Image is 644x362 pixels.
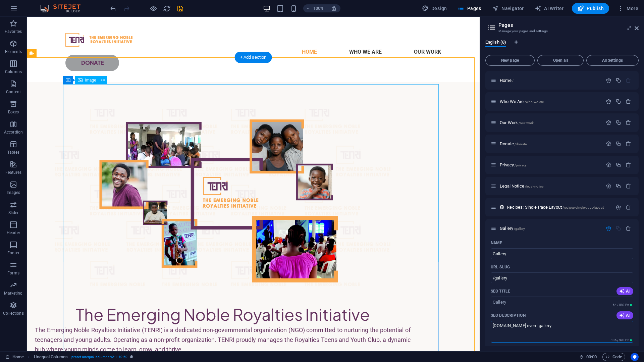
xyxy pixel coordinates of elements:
[491,289,510,294] p: SEO Title
[626,183,631,189] div: Remove
[512,79,514,83] span: /
[419,3,450,14] button: Design
[491,313,526,318] p: SEO Description
[485,38,506,48] span: English (8)
[626,162,631,168] div: Remove
[7,230,20,236] p: Header
[176,5,184,12] i: Save (Ctrl+S)
[616,287,633,295] button: AI
[515,163,527,167] span: /privacy
[491,313,526,318] label: The text in search results and social media
[613,303,629,307] span: 64 / 580 Px
[491,297,633,307] input: The page title in search results and browser tabs
[606,162,611,168] div: Settings
[491,272,633,283] input: Last part of the URL for this page
[500,184,543,189] span: Legal Notice
[498,99,602,104] div: Who We Are/who-we-are
[498,142,602,146] div: Donate/donate
[500,141,527,146] span: Donate
[419,3,450,14] div: Design (Ctrl+Alt+Y)
[163,4,171,12] button: reload
[130,355,133,359] i: This element is a customizable preset
[591,354,592,359] span: :
[606,99,611,104] div: Settings
[5,170,21,175] p: Features
[500,99,544,104] span: Click to open page
[498,28,625,34] h3: Manage your pages and settings
[8,109,19,115] p: Boxes
[498,163,602,167] div: Privacy/privacy
[519,121,534,125] span: /our-work
[491,289,510,294] label: The page title in search results and browser tabs
[615,162,621,168] div: Duplicate
[6,89,21,95] p: Content
[5,353,24,361] a: Click to cancel selection. Double-click to open Pages
[606,77,611,83] div: Settings
[617,5,638,12] span: More
[498,184,602,188] div: Legal Notice/legal-notice
[500,120,534,125] span: Our Work
[614,3,641,14] button: More
[3,311,23,316] p: Collections
[491,321,633,343] textarea: The text in search results and social media
[491,240,502,246] p: Name
[422,5,447,12] span: Design
[606,141,611,147] div: Settings
[5,69,22,74] p: Columns
[498,78,602,83] div: Home/
[39,4,89,12] img: Editor Logo
[8,210,19,215] p: Slider
[4,130,23,135] p: Accordion
[626,204,631,210] div: Remove
[488,58,532,62] span: New page
[455,3,484,14] button: Pages
[615,99,621,104] div: Duplicate
[615,141,621,147] div: Duplicate
[176,4,184,12] button: save
[606,120,611,125] div: Settings
[631,353,639,361] button: Usercentrics
[626,120,631,125] div: Remove
[615,77,621,83] div: Duplicate
[619,289,631,294] span: AI
[34,353,133,361] nav: breadcrumb
[491,264,510,270] label: Last part of the URL for this page
[626,225,631,231] div: Remove
[535,5,564,12] span: AI Writer
[70,353,127,361] span: . preset-unequal-columns-v2-1-40-60
[589,58,636,62] span: All Settings
[498,22,639,28] h2: Pages
[500,162,527,167] span: Click to open page
[540,58,581,62] span: Open all
[616,311,633,319] button: AI
[619,313,631,318] span: AI
[163,5,171,12] i: Reload page
[7,270,19,276] p: Forms
[615,183,621,189] div: Duplicate
[626,77,631,83] div: The startpage cannot be deleted
[514,227,525,230] span: /gallery
[626,141,631,147] div: Remove
[610,338,633,343] span: Calculated pixel length in search results
[149,4,157,12] button: Click here to leave preview mode and continue editing
[532,3,567,14] button: AI Writer
[109,4,117,12] button: undo
[5,49,22,54] p: Elements
[586,55,639,66] button: All Settings
[615,204,621,210] div: Settings
[7,250,19,256] p: Footer
[492,5,524,12] span: Navigator
[498,226,602,230] div: Gallery/gallery
[303,4,327,12] button: 100%
[235,52,272,63] div: + Add section
[611,303,633,307] span: Calculated pixel length in search results
[4,291,22,296] p: Marketing
[109,5,117,12] i: Undo: Change pages (Ctrl+Z)
[491,264,510,270] p: URL SLUG
[485,55,535,66] button: New page
[500,226,525,231] span: Click to open page
[577,5,604,12] span: Publish
[525,185,544,188] span: /legal-notice
[458,5,481,12] span: Pages
[515,142,527,146] span: /donate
